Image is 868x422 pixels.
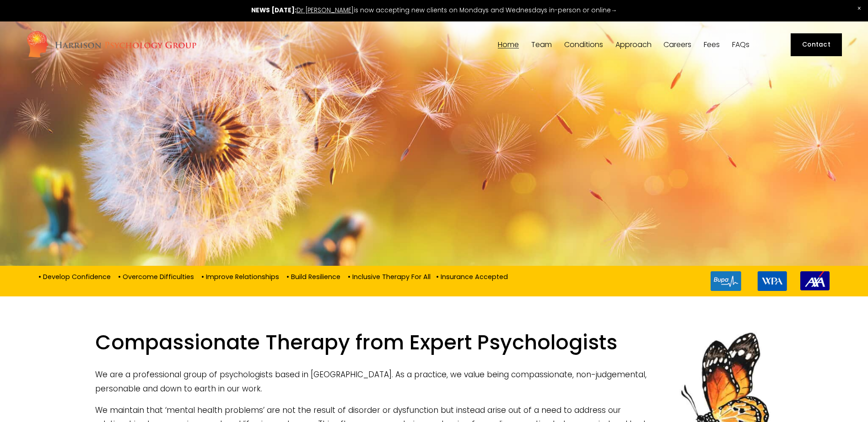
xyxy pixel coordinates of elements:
a: folder dropdown [564,41,603,49]
a: Home [498,41,519,49]
span: Team [531,41,552,48]
h1: Compassionate Therapy from Expert Psychologists [95,330,772,361]
span: Approach [615,41,652,48]
a: Dr [PERSON_NAME] [297,6,354,15]
a: folder dropdown [531,41,552,49]
span: Conditions [564,41,603,48]
p: • Develop Confidence • Overcome Difficulties • Improve Relationships • Build Resilience • Inclusi... [38,271,508,281]
p: We are a professional group of psychologists based in [GEOGRAPHIC_DATA]. As a practice, we value ... [95,368,772,396]
a: Fees [704,41,720,49]
img: Harrison Psychology Group [26,30,197,60]
a: Contact [791,33,842,56]
a: FAQs [732,41,749,49]
a: folder dropdown [615,41,652,49]
a: Careers [663,41,691,49]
